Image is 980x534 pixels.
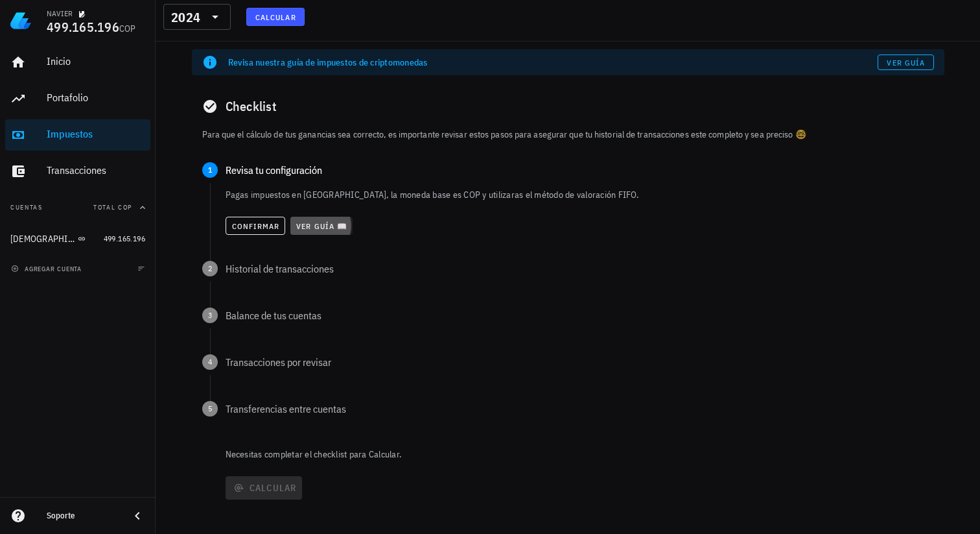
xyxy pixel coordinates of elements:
[202,162,218,178] span: 1
[119,23,136,34] span: COP
[290,217,353,235] button: Ver guía 📖
[104,234,145,243] span: 499.165.196
[171,11,200,24] div: 2024
[5,119,150,151] a: Impuestos
[226,217,286,235] button: Confirmar
[878,55,934,70] a: Ver guía
[47,128,145,140] div: Impuestos
[163,4,231,30] div: 2024
[5,47,150,78] a: Inicio
[47,164,145,176] div: Transacciones
[255,12,296,22] span: Calcular
[93,203,132,212] span: Total COP
[47,55,145,67] div: Inicio
[10,234,75,245] div: [DEMOGRAPHIC_DATA]
[5,83,150,114] a: Portafolio
[226,263,934,274] div: Historial de transacciones
[47,91,145,104] div: Portafolio
[226,357,934,367] div: Transacciones por revisar
[886,58,925,67] span: Ver guía
[47,8,73,19] div: NAVIER
[202,261,218,276] span: 2
[226,165,934,175] div: Revisa tu configuración
[202,401,218,417] span: 5
[228,56,878,69] div: Revisa nuestra guía de impuestos de criptomonedas
[226,188,934,201] p: Pagas impuestos en [GEOGRAPHIC_DATA], la moneda base es COP y utilizaras el método de valoración ...
[226,310,934,321] div: Balance de tus cuentas
[8,262,87,275] button: agregar cuenta
[192,86,944,127] div: Checklist
[202,308,218,323] span: 3
[5,223,150,254] a: [DEMOGRAPHIC_DATA] 499.165.196
[5,192,150,223] button: CuentasTotal COP
[246,8,305,26] button: Calcular
[202,127,934,141] p: Para que el cálculo de tus ganancias sea correcto, es importante revisar estos pasos para asegura...
[223,448,944,461] p: Necesitas completar el checklist para Calcular.
[296,221,347,231] span: Ver guía 📖
[47,511,119,521] div: Soporte
[14,265,82,273] span: agregar cuenta
[10,10,31,31] img: LedgiFi
[5,156,150,187] a: Transacciones
[226,404,934,414] div: Transferencias entre cuentas
[202,354,218,370] span: 4
[231,221,280,231] span: Confirmar
[47,18,119,36] span: 499.165.196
